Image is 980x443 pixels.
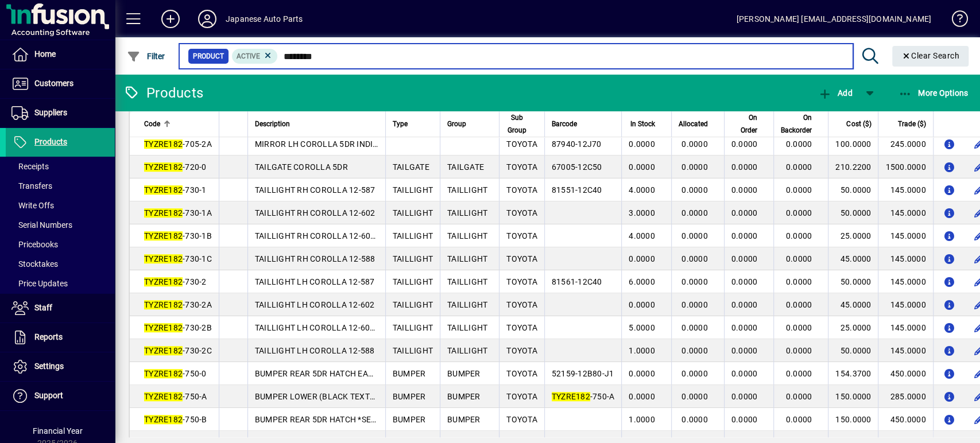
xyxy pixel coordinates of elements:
[255,231,438,240] span: TAILLIGHT RH COROLLA 12-603 GARNISH LIGHT
[552,118,615,130] div: Barcode
[144,208,212,217] span: -730-1A
[681,392,708,401] span: 0.0000
[629,254,655,263] span: 0.0000
[786,300,812,309] span: 0.0000
[34,332,63,341] span: Reports
[878,201,932,224] td: 145.0000
[878,316,932,339] td: 145.0000
[393,392,426,401] span: BUMPER
[255,118,290,130] span: Description
[786,392,812,401] span: 0.0000
[232,49,278,64] mat-chip: Activation Status: Active
[127,52,165,61] span: Filter
[630,118,655,130] span: In Stock
[731,300,758,309] span: 0.0000
[506,111,537,137] div: Sub Group
[629,392,655,401] span: 0.0000
[506,254,537,263] span: TOYOTA
[681,415,708,424] span: 0.0000
[506,415,537,424] span: TOYOTA
[447,162,484,172] span: TAILGATE
[828,408,878,431] td: 150.0000
[731,208,758,217] span: 0.0000
[898,118,926,130] span: Trade ($)
[629,323,655,332] span: 5.0000
[552,392,590,401] em: TYZRE182
[144,323,183,332] em: TYZRE182
[447,118,466,130] span: Group
[629,162,655,172] span: 0.0000
[786,162,812,172] span: 0.0000
[629,277,655,286] span: 6.0000
[786,323,812,332] span: 0.0000
[237,52,260,60] span: Active
[878,408,932,431] td: 450.0000
[828,156,878,178] td: 210.2200
[6,157,115,176] a: Receipts
[781,111,812,137] span: On Backorder
[144,185,207,195] span: -730-1
[11,240,58,249] span: Pricebooks
[144,392,183,401] em: TYZRE182
[786,231,812,240] span: 0.0000
[506,111,527,137] span: Sub Group
[731,162,758,172] span: 0.0000
[393,346,433,355] span: TAILLIGHT
[6,196,115,215] a: Write Offs
[781,111,822,137] div: On Backorder
[731,139,758,149] span: 0.0000
[6,274,115,293] a: Price Updates
[144,162,183,172] em: TYZRE182
[144,208,183,217] em: TYZRE182
[255,392,453,401] span: BUMPER LOWER (BLACK TEXTURE) EARLY COROLLA
[255,162,348,172] span: TAILGATE COROLLA 5DR
[681,185,708,195] span: 0.0000
[393,323,433,332] span: TAILLIGHT
[681,254,708,263] span: 0.0000
[6,176,115,196] a: Transfers
[552,185,602,195] span: 81551-12C40
[818,88,852,98] span: Add
[629,139,655,149] span: 0.0000
[828,293,878,316] td: 45.0000
[828,133,878,156] td: 100.0000
[878,339,932,362] td: 145.0000
[878,362,932,385] td: 450.0000
[681,208,708,217] span: 0.0000
[629,415,655,424] span: 1.0000
[828,270,878,293] td: 50.0000
[6,40,115,69] a: Home
[447,231,487,240] span: TAILLIGHT
[878,385,932,408] td: 285.0000
[144,415,183,424] em: TYZRE182
[393,369,426,378] span: BUMPER
[393,231,433,240] span: TAILLIGHT
[447,185,487,195] span: TAILLIGHT
[731,185,758,195] span: 0.0000
[6,254,115,274] a: Stocktakes
[255,346,375,355] span: TAILLIGHT LH COROLLA 12-588
[786,346,812,355] span: 0.0000
[681,323,708,332] span: 0.0000
[255,139,427,149] span: MIRROR LH COROLLA 5DR INDICATOR 9 WIRE
[786,139,812,149] span: 0.0000
[144,300,212,309] span: -730-2A
[681,346,708,355] span: 0.0000
[447,392,481,401] span: BUMPER
[679,118,708,130] span: Allocated
[629,208,655,217] span: 3.0000
[6,235,115,254] a: Pricebooks
[6,323,115,352] a: Reports
[506,208,537,217] span: TOYOTA
[6,215,115,235] a: Serial Numbers
[828,316,878,339] td: 25.0000
[731,111,758,137] span: On Order
[393,118,433,130] div: Type
[393,415,426,424] span: BUMPER
[506,392,537,401] span: TOYOTA
[681,277,708,286] span: 0.0000
[878,270,932,293] td: 145.0000
[11,259,58,269] span: Stocktakes
[731,231,758,240] span: 0.0000
[255,208,375,217] span: TAILLIGHT RH COROLLA 12-602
